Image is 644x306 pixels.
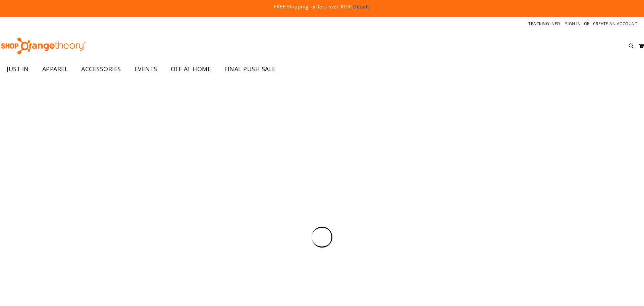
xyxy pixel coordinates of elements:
a: Sign In [565,21,581,27]
span: ACCESSORIES [81,61,121,77]
a: Details [353,3,370,10]
span: EVENTS [135,61,157,77]
a: ACCESSORIES [74,61,128,77]
a: EVENTS [128,61,164,77]
span: APPAREL [42,61,68,77]
p: FREE Shipping, orders over $150. [121,3,523,10]
span: FINAL PUSH SALE [224,61,276,77]
span: JUST IN [7,61,29,77]
a: APPAREL [36,61,75,77]
a: Create an Account [593,21,638,27]
a: FINAL PUSH SALE [218,61,282,77]
a: OTF AT HOME [164,61,218,77]
a: Tracking Info [528,21,560,27]
span: OTF AT HOME [171,61,211,77]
